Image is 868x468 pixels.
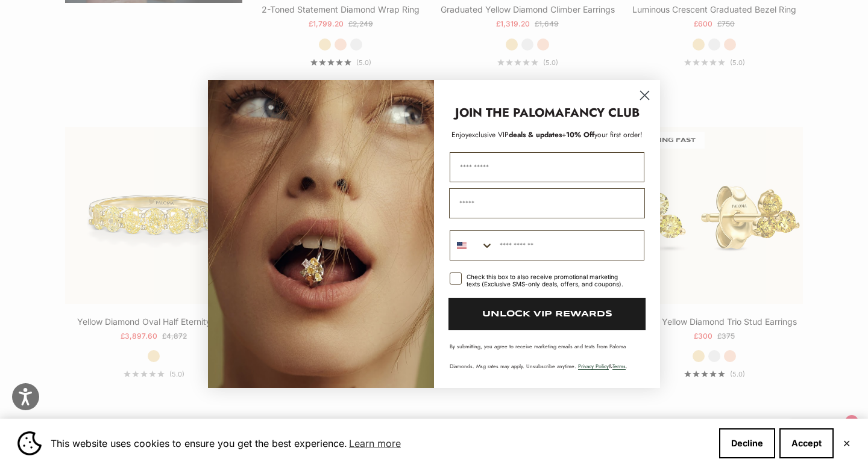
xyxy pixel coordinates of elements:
span: & . [578,362,627,370]
input: Phone Number [494,231,644,260]
span: exclusive VIP [468,129,509,140]
button: Close dialog [634,85,655,106]
img: Cookie banner [17,431,42,455]
a: Learn more [347,434,403,452]
button: Close [843,440,851,447]
a: Privacy Policy [578,362,609,370]
div: Check this box to also receive promotional marketing texts (Exclusive SMS-only deals, offers, and... [467,273,630,288]
span: This website uses cookies to ensure you get the best experience. [51,434,709,452]
span: Enjoy [451,129,468,140]
img: United States [457,241,467,250]
span: + your first order! [562,129,643,140]
input: First Name [450,152,644,182]
button: Decline [719,428,775,458]
button: Search Countries [450,231,494,260]
img: Loading... [208,80,434,388]
strong: JOIN THE PALOMA [455,104,564,122]
span: 10% Off [566,129,594,140]
p: By submitting, you agree to receive marketing emails and texts from Paloma Diamonds. Msg rates ma... [450,342,644,370]
strong: FANCY CLUB [564,104,640,122]
span: deals & updates [468,129,562,140]
button: UNLOCK VIP REWARDS [448,298,646,330]
button: Accept [779,428,834,458]
a: Terms [612,362,626,370]
input: Email [449,188,645,218]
